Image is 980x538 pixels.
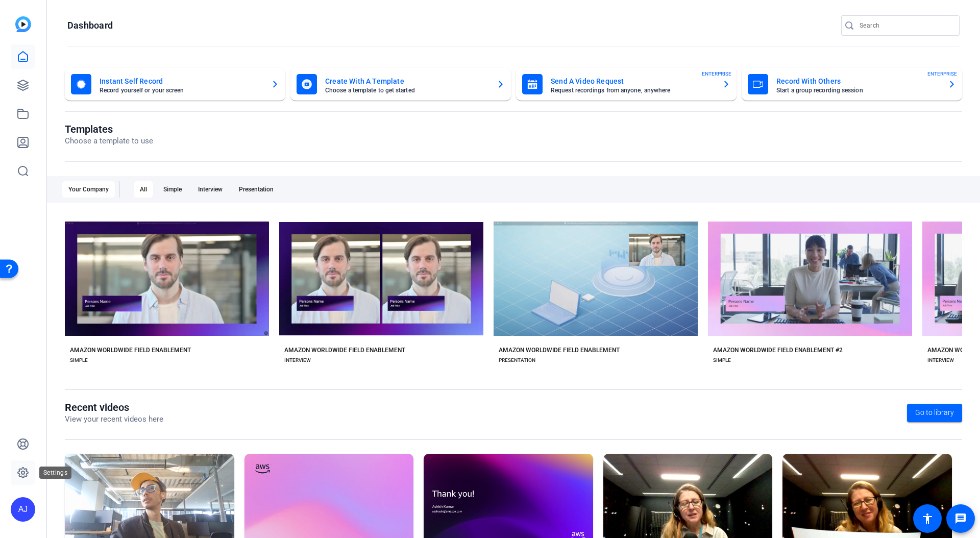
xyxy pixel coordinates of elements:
[927,70,957,78] span: ENTERPRISE
[134,181,153,198] div: All
[233,181,280,198] div: Presentation
[70,346,191,354] div: AMAZON WORLDWIDE FIELD ENABLEMENT
[713,346,843,354] div: AMAZON WORLDWIDE FIELD ENABLEMENT #2
[284,346,405,354] div: AMAZON WORLDWIDE FIELD ENABLEMENT
[65,123,153,135] h1: Templates
[954,512,967,525] mat-icon: message
[516,68,737,101] button: Send A Video RequestRequest recordings from anyone, anywhereENTERPRISE
[713,356,731,364] div: SIMPLE
[551,75,714,87] mat-card-title: Send A Video Request
[860,19,951,32] input: Search
[67,19,113,32] h1: Dashboard
[742,68,962,101] button: Record With OthersStart a group recording sessionENTERPRISE
[100,75,263,87] mat-card-title: Instant Self Record
[776,75,940,87] mat-card-title: Record With Others
[11,497,35,522] div: AJ
[915,407,954,418] span: Go to library
[65,68,285,101] button: Instant Self RecordRecord yourself or your screen
[551,87,714,93] mat-card-subtitle: Request recordings from anyone, anywhere
[15,16,31,32] img: blue-gradient.svg
[157,181,188,198] div: Simple
[921,512,934,525] mat-icon: accessibility
[927,356,954,364] div: INTERVIEW
[702,70,731,78] span: ENTERPRISE
[100,87,263,93] mat-card-subtitle: Record yourself or your screen
[65,135,153,147] p: Choose a template to use
[907,404,962,422] a: Go to library
[325,75,488,87] mat-card-title: Create With A Template
[284,356,311,364] div: INTERVIEW
[192,181,229,198] div: Interview
[62,181,115,198] div: Your Company
[290,68,511,101] button: Create With A TemplateChoose a template to get started
[499,346,620,354] div: AMAZON WORLDWIDE FIELD ENABLEMENT
[39,467,71,479] div: Settings
[70,356,88,364] div: SIMPLE
[325,87,488,93] mat-card-subtitle: Choose a template to get started
[65,401,163,413] h1: Recent videos
[65,413,163,425] p: View your recent videos here
[499,356,535,364] div: PRESENTATION
[776,87,940,93] mat-card-subtitle: Start a group recording session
